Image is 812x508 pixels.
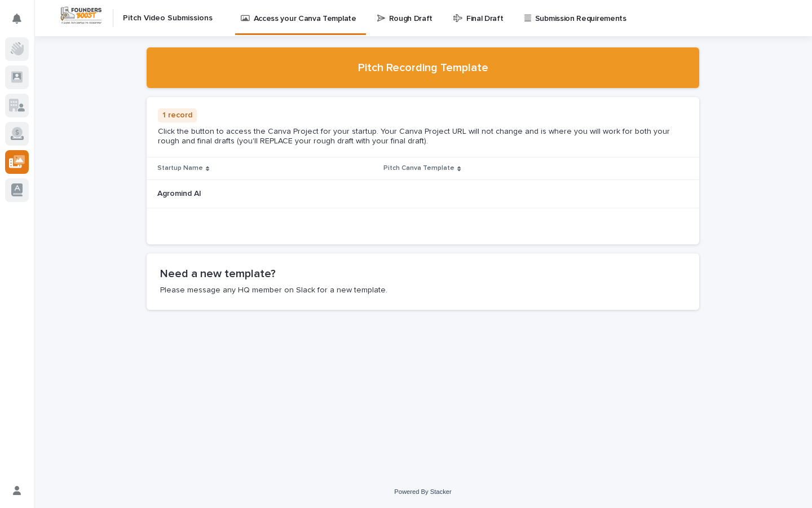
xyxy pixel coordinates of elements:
tr: Agromind AIAgromind AI [147,179,699,208]
button: Notifications [5,7,29,30]
h2: Pitch Recording Template [358,61,488,75]
p: Click the button to access the Canva Project for your startup. Your Canva Project URL will not ch... [158,127,688,146]
p: Startup Name [157,162,203,174]
h2: Need a new template? [160,267,686,281]
p: Pitch Canva Template [383,162,454,174]
h2: Pitch Video Submissions [123,14,213,23]
img: Workspace Logo [59,5,103,26]
p: 1 record [158,108,197,122]
a: Powered By Stacker [394,488,451,495]
p: Please message any HQ member on Slack for a new template. [160,285,686,296]
div: Notifications [14,14,29,32]
p: Agromind AI [157,187,204,199]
